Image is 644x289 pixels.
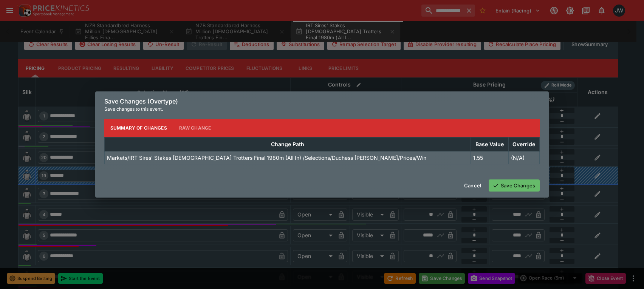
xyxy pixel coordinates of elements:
[489,179,540,192] button: Save Changes
[105,137,471,151] th: Change Path
[471,151,508,164] td: 1.55
[508,151,539,164] td: (N/A)
[104,105,540,113] p: Save changes to this event.
[508,137,539,151] th: Override
[107,154,426,162] p: Markets/IRT Sires' Stakes [DEMOGRAPHIC_DATA] Trotters Final 1980m (All In) /Selections/Duchess [P...
[460,179,486,192] button: Cancel
[104,97,540,105] h6: Save Changes (Overtype)
[104,119,173,137] button: Summary of Changes
[173,119,217,137] button: Raw Change
[471,137,508,151] th: Base Value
